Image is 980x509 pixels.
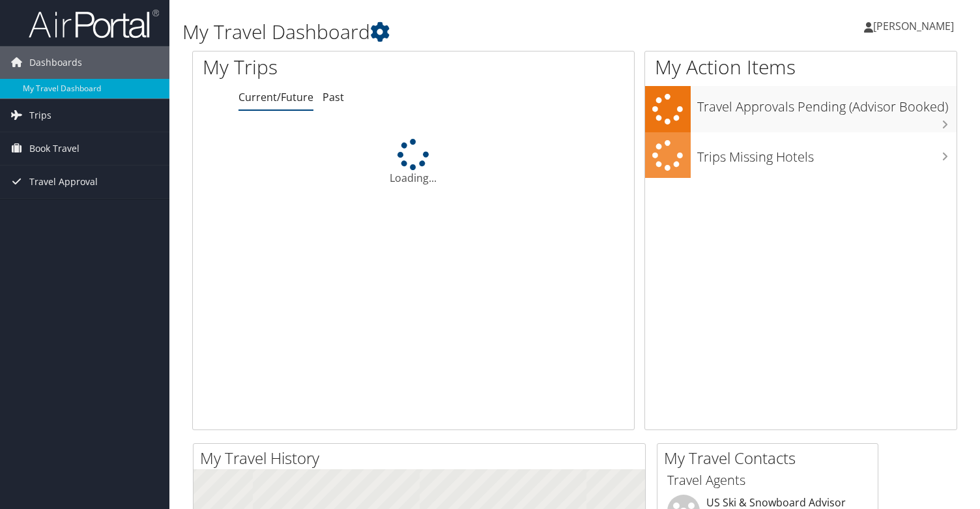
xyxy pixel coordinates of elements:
[645,132,957,179] a: Trips Missing Hotels
[664,447,878,469] h2: My Travel Contacts
[238,90,313,104] a: Current/Future
[29,132,79,165] span: Book Travel
[200,447,645,469] h2: My Travel History
[667,471,868,489] h3: Travel Agents
[645,53,957,81] h1: My Action Items
[29,46,82,79] span: Dashboards
[873,19,954,33] span: [PERSON_NAME]
[323,90,344,104] a: Past
[193,139,634,186] div: Loading...
[29,8,159,39] img: airportal-logo.png
[697,141,957,166] h3: Trips Missing Hotels
[645,86,957,132] a: Travel Approvals Pending (Advisor Booked)
[697,91,957,116] h3: Travel Approvals Pending (Advisor Booked)
[29,166,98,198] span: Travel Approval
[864,7,967,46] a: [PERSON_NAME]
[203,53,440,81] h1: My Trips
[29,99,51,132] span: Trips
[182,18,706,46] h1: My Travel Dashboard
